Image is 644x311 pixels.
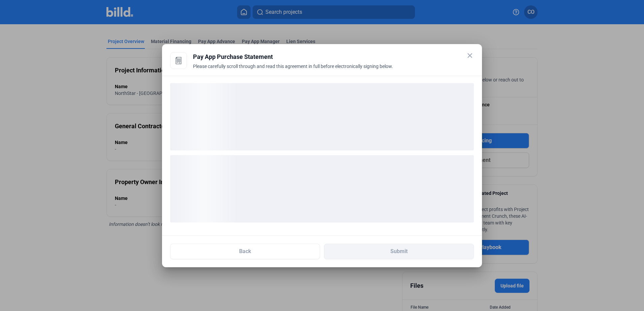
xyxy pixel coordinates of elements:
[193,52,474,62] div: Pay App Purchase Statement
[170,83,474,150] div: loading
[324,244,474,259] button: Submit
[193,63,474,78] div: Please carefully scroll through and read this agreement in full before electronically signing below.
[170,155,474,222] div: loading
[170,244,320,259] button: Back
[466,51,474,60] mat-icon: close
